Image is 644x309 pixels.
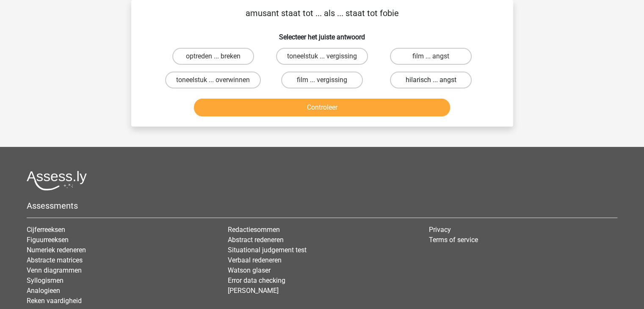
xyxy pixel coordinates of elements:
a: Situational judgement test [228,246,307,254]
a: [PERSON_NAME] [228,287,279,295]
p: amusant staat tot ... als ... staat tot fobie [145,7,500,19]
a: Syllogismen [27,276,64,284]
a: Verbaal redeneren [228,256,282,264]
a: Redactiesommen [228,226,280,234]
a: Abstracte matrices [27,256,83,264]
a: Analogieen [27,287,60,295]
h5: Assessments [27,201,617,211]
label: toneelstuk ... overwinnen [165,72,261,88]
h6: Selecteer het juiste antwoord [145,26,500,41]
img: Assessly logo [27,171,87,190]
a: Terms of service [429,236,478,244]
a: Numeriek redeneren [27,246,86,254]
a: Error data checking [228,276,285,284]
a: Figuurreeksen [27,236,69,244]
a: Abstract redeneren [228,236,284,244]
label: toneelstuk ... vergissing [276,48,368,65]
button: Controleer [194,99,450,116]
a: Watson glaser [228,266,271,274]
label: film ... angst [390,48,472,65]
label: optreden ... breken [172,48,254,65]
a: Privacy [429,226,451,234]
label: hilarisch ... angst [390,72,472,88]
a: Reken vaardigheid [27,297,82,305]
a: Cijferreeksen [27,226,65,234]
label: film ... vergissing [281,72,363,88]
a: Venn diagrammen [27,266,82,274]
